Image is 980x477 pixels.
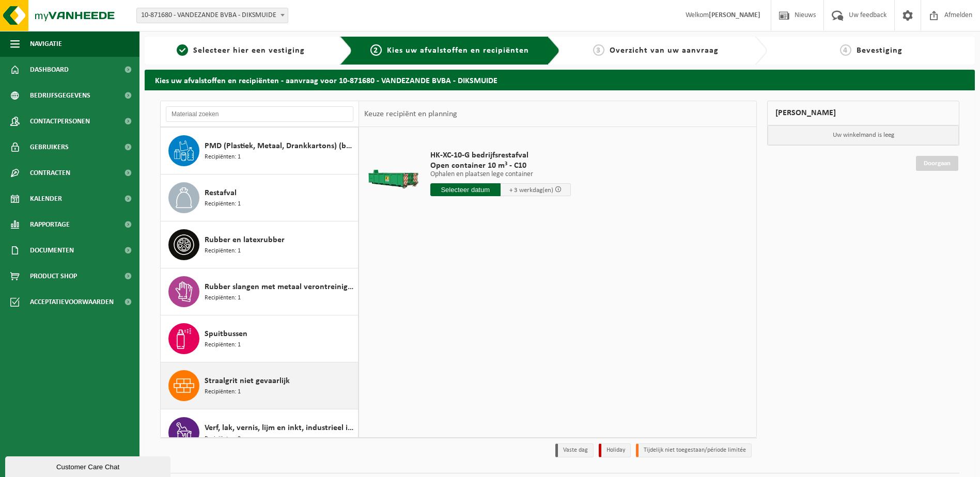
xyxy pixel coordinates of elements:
span: Contactpersonen [30,108,90,134]
p: Uw winkelmand is leeg [768,125,959,145]
input: Materiaal zoeken [166,106,353,122]
span: Navigatie [30,31,62,57]
span: Open container 10 m³ - C10 [430,161,571,171]
span: Acceptatievoorwaarden [30,289,114,315]
iframe: chat widget [5,454,173,477]
a: 1Selecteer hier een vestiging [150,44,332,57]
span: 1 [177,44,188,56]
span: Product Shop [30,263,77,289]
span: 10-871680 - VANDEZANDE BVBA - DIKSMUIDE [137,8,288,23]
span: + 3 werkdag(en) [509,187,553,194]
a: Doorgaan [916,156,958,171]
span: HK-XC-10-G bedrijfsrestafval [430,150,571,161]
span: Kalender [30,186,62,212]
span: Recipiënten: 2 [205,434,241,444]
button: PMD (Plastiek, Metaal, Drankkartons) (bedrijven) Recipiënten: 1 [161,128,359,174]
span: Restafval [205,187,237,199]
span: 3 [593,44,604,56]
button: Spuitbussen Recipiënten: 1 [161,315,359,362]
span: 4 [840,44,851,56]
div: [PERSON_NAME] [767,101,959,125]
span: Kies uw afvalstoffen en recipiënten [387,46,529,55]
span: Recipiënten: 1 [205,152,241,162]
span: Rubber slangen met metaal verontreinigd met olie [205,281,355,293]
button: Restafval Recipiënten: 1 [161,174,359,221]
span: Rapportage [30,212,70,237]
strong: [PERSON_NAME] [709,11,760,19]
span: Overzicht van uw aanvraag [610,46,719,55]
button: Verf, lak, vernis, lijm en inkt, industrieel in kleinverpakking Recipiënten: 2 [161,409,359,456]
span: Recipiënten: 1 [205,293,241,303]
button: Rubber slangen met metaal verontreinigd met olie Recipiënten: 1 [161,268,359,315]
span: Recipiënten: 1 [205,246,241,256]
span: Gebruikers [30,134,69,160]
span: Straalgrit niet gevaarlijk [205,375,290,387]
li: Vaste dag [555,443,594,457]
p: Ophalen en plaatsen lege container [430,171,571,178]
span: Contracten [30,160,70,186]
button: Rubber en latexrubber Recipiënten: 1 [161,221,359,268]
button: Straalgrit niet gevaarlijk Recipiënten: 1 [161,362,359,409]
span: Verf, lak, vernis, lijm en inkt, industrieel in kleinverpakking [205,422,355,434]
span: PMD (Plastiek, Metaal, Drankkartons) (bedrijven) [205,140,355,152]
div: Keuze recipiënt en planning [359,101,462,127]
span: Bevestiging [857,46,903,55]
li: Holiday [599,443,631,457]
span: Recipiënten: 1 [205,199,241,209]
span: Selecteer hier een vestiging [193,46,305,55]
span: Spuitbussen [205,328,247,340]
input: Selecteer datum [430,183,501,196]
span: Rubber en latexrubber [205,234,285,246]
span: 10-871680 - VANDEZANDE BVBA - DIKSMUIDE [136,8,288,23]
span: Dashboard [30,57,69,83]
span: Recipiënten: 1 [205,387,241,397]
span: Recipiënten: 1 [205,340,241,350]
span: 2 [370,44,382,56]
h2: Kies uw afvalstoffen en recipiënten - aanvraag voor 10-871680 - VANDEZANDE BVBA - DIKSMUIDE [145,70,975,90]
li: Tijdelijk niet toegestaan/période limitée [636,443,752,457]
span: Bedrijfsgegevens [30,83,90,108]
span: Documenten [30,237,74,263]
